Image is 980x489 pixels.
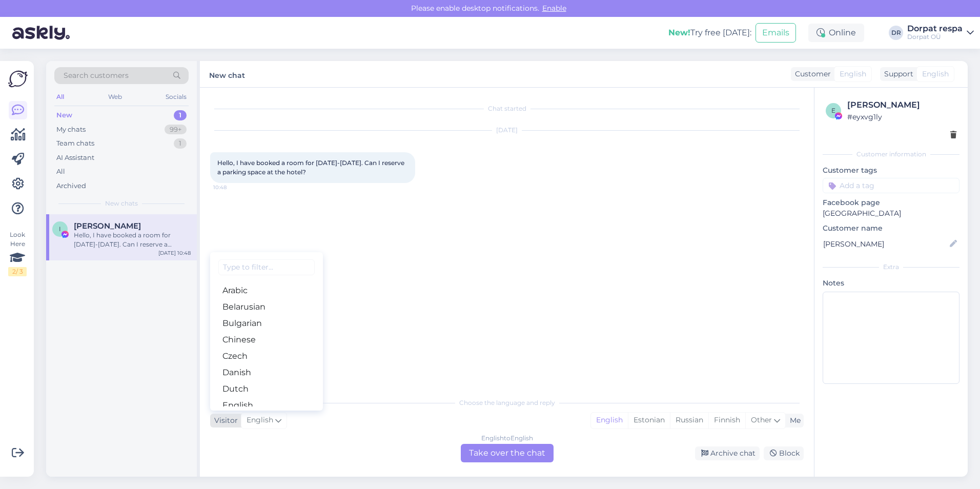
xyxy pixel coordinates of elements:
span: Iveta Rozenfelde [74,221,141,231]
button: Emails [756,23,796,43]
div: Hello, I have booked a room for [DATE]-[DATE]. Can I reserve a parking space at the hotel? [74,231,191,249]
div: All [54,90,66,104]
div: Socials [164,90,189,104]
div: Estonian [628,413,670,428]
div: Customer information [823,150,959,159]
div: Choose the language and reply [210,398,804,407]
div: [DATE] 10:48 [158,249,191,257]
div: [DATE] [210,126,804,135]
label: New chat [209,67,245,81]
span: Enable [539,4,569,13]
p: Facebook page [823,197,959,208]
p: Customer tags [823,165,959,176]
input: Add name [823,238,948,250]
div: Me [786,415,801,426]
div: Dorpat OÜ [907,33,963,41]
b: New! [668,28,690,37]
div: Take over the chat [461,444,554,462]
div: Russian [670,413,708,428]
div: Web [106,90,124,104]
div: Chat started [210,104,804,113]
span: English [247,415,273,426]
span: 10:48 [213,184,252,191]
div: Extra [823,262,959,272]
div: 1 [174,138,187,149]
div: My chats [56,125,86,135]
div: All [56,167,65,177]
a: English [210,397,323,414]
div: Try free [DATE]: [668,27,751,39]
div: Archived [56,181,86,191]
a: Chinese [210,332,323,348]
a: Belarusian [210,299,323,315]
span: I [59,225,61,233]
div: [PERSON_NAME] [847,99,956,111]
div: Block [764,446,804,460]
div: Dorpat respa [907,25,963,33]
a: Danish [210,364,323,381]
div: Look Here [8,230,27,276]
img: Askly Logo [8,69,28,89]
div: Team chats [56,138,94,149]
p: [GEOGRAPHIC_DATA] [823,208,959,219]
a: Dorpat respaDorpat OÜ [907,25,974,41]
a: Dutch [210,381,323,397]
span: e [831,107,835,114]
input: Type to filter... [218,259,315,275]
div: 99+ [165,125,187,135]
input: Add a tag [823,178,959,193]
div: 1 [174,110,187,120]
div: Finnish [708,413,745,428]
div: Visitor [210,415,238,426]
div: DR [889,26,903,40]
div: Archive chat [695,446,760,460]
a: Bulgarian [210,315,323,332]
a: Czech [210,348,323,364]
span: New chats [105,199,138,208]
p: Notes [823,278,959,289]
div: 2 / 3 [8,267,27,276]
div: Online [808,24,864,42]
span: Other [751,415,772,424]
div: English to English [481,434,533,443]
span: Hello, I have booked a room for [DATE]-[DATE]. Can I reserve a parking space at the hotel? [217,159,406,176]
span: Search customers [64,70,129,81]
div: # eyxvg1ly [847,111,956,123]
p: Customer name [823,223,959,234]
span: English [840,69,866,79]
a: Arabic [210,282,323,299]
div: AI Assistant [56,153,94,163]
span: English [922,69,949,79]
div: English [591,413,628,428]
div: Support [880,69,913,79]
div: Customer [791,69,831,79]
div: New [56,110,72,120]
